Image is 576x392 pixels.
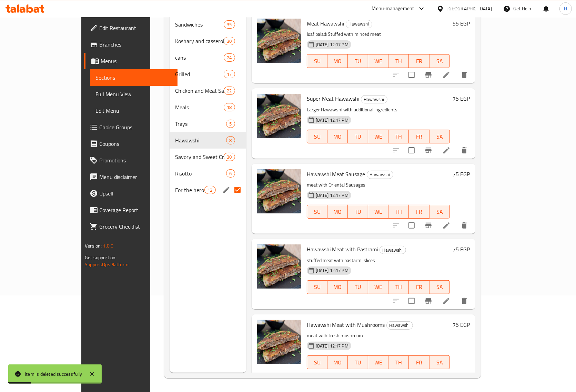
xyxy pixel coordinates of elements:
button: WE [368,130,388,143]
span: WE [371,207,386,217]
span: Select to update [404,143,419,158]
div: For the heroes12edit [170,182,246,198]
span: Coverage Report [99,206,172,214]
span: TH [391,56,406,66]
button: delete [456,368,473,384]
span: 5 [226,121,234,127]
a: Edit menu item [442,297,451,305]
span: Edit Restaurant [99,24,172,32]
div: Savory and Sweet Crepes [175,153,224,161]
button: WE [368,280,388,294]
span: TU [351,132,365,142]
span: 30 [224,38,234,44]
span: Chicken and Meat Sandwiches [175,87,224,95]
div: items [204,186,215,194]
span: Version: [85,241,102,250]
span: 17 [224,71,234,78]
a: Upsell [84,185,178,202]
span: MO [330,282,345,292]
span: SU [310,207,325,217]
button: Branch-specific-item [420,67,437,83]
span: FR [412,132,426,142]
span: Hawawshi [367,171,393,179]
span: [DATE] 12:17 PM [313,192,351,199]
h6: 75 EGP [453,320,470,330]
div: Sandwiches [175,20,224,29]
a: Edit menu item [442,372,451,380]
span: 35 [224,21,234,28]
img: Hawawshi Meat with Mushrooms [257,320,301,364]
a: Menus [84,53,178,69]
span: Meat Hawawshi [307,18,344,29]
div: Menu-management [372,4,414,13]
a: Edit Restaurant [84,20,178,36]
h6: 75 EGP [453,244,470,254]
div: Hawawshi [346,20,372,28]
div: items [224,37,235,45]
div: items [224,103,235,111]
div: items [224,20,235,29]
button: TH [388,355,409,369]
button: FR [409,130,429,143]
button: TH [388,54,409,68]
span: FR [412,358,426,368]
div: Hawawshi [175,136,226,144]
div: Hawawshi [367,171,393,179]
p: Larger Hawawshi with additional ingredients [307,105,450,114]
div: Koshary and casseroles boxes30 [170,33,246,49]
span: TH [391,132,406,142]
button: edit [221,185,232,195]
span: Hawawshi [361,96,387,103]
button: SU [307,280,327,294]
span: Select to update [404,218,419,233]
a: Edit menu item [442,71,451,79]
span: SU [310,282,325,292]
a: Full Menu View [90,86,178,102]
div: Hawawshi [361,95,387,103]
a: Coverage Report [84,202,178,218]
span: SU [310,132,325,142]
span: Grilled [175,70,224,78]
span: [DATE] 12:17 PM [313,117,351,123]
span: Choice Groups [99,123,172,131]
span: FR [412,282,426,292]
span: TH [391,282,406,292]
span: TU [351,207,365,217]
span: 8 [226,137,234,144]
span: TU [351,282,365,292]
span: MO [330,358,345,368]
span: Promotions [99,156,172,164]
img: Meat Hawawshi [257,19,301,63]
span: SA [432,207,447,217]
span: [DATE] 12:17 PM [313,343,351,349]
span: 6 [226,170,234,177]
div: items [226,120,235,128]
span: Menus [101,57,172,65]
button: TH [388,205,409,219]
span: Meals [175,103,224,111]
div: cans [175,53,224,62]
span: Grocery Checklist [99,222,172,231]
div: Meals18 [170,99,246,115]
button: FR [409,205,429,219]
button: WE [368,205,388,219]
span: Edit Menu [95,107,172,115]
span: [DATE] 12:17 PM [313,41,351,48]
span: SU [310,56,325,66]
span: Koshary and casseroles boxes [175,37,224,45]
span: Coupons [99,140,172,148]
button: Branch-specific-item [420,293,437,309]
button: MO [327,130,348,143]
img: Hawawshi Meat Sausage [257,169,301,213]
button: SA [430,355,450,369]
div: items [226,136,235,144]
a: Sections [90,69,178,86]
p: meat with fresh mushroom [307,331,450,340]
span: SA [432,282,447,292]
span: Branches [99,40,172,49]
span: For the heroes [175,186,204,194]
button: delete [456,67,473,83]
div: Hawawshi [386,321,413,330]
button: TU [348,54,368,68]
